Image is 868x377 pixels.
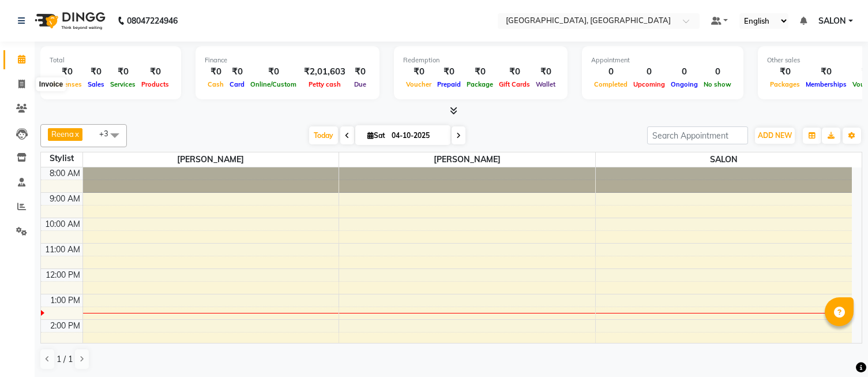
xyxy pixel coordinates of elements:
div: 9:00 AM [47,193,82,205]
div: 12:00 PM [43,269,82,281]
button: ADD NEW [755,128,795,144]
div: ₹0 [350,65,370,79]
div: ₹2,01,603 [299,65,350,79]
span: 1 / 1 [57,353,73,365]
span: Completed [591,80,630,88]
div: 0 [668,65,701,79]
div: ₹0 [247,65,299,79]
span: [PERSON_NAME] [339,152,595,167]
div: Stylist [41,152,82,165]
div: 11:00 AM [43,244,82,256]
span: Gift Cards [496,80,533,88]
span: Prepaid [434,80,464,88]
span: Petty cash [306,80,344,88]
div: ₹0 [50,65,85,79]
div: 0 [630,65,668,79]
span: Package [464,80,496,88]
span: Ongoing [668,80,701,88]
span: Upcoming [630,80,668,88]
div: 10:00 AM [43,218,82,230]
div: Invoice [36,77,66,91]
span: Packages [767,80,803,88]
div: ₹0 [227,65,247,79]
div: Finance [205,55,370,65]
span: Wallet [533,80,558,88]
span: SALON [818,15,846,27]
div: ₹0 [434,65,464,79]
span: Sales [85,80,107,88]
span: Sat [365,131,388,140]
span: Reena [51,129,74,139]
div: ₹0 [464,65,496,79]
a: x [74,129,79,139]
span: Due [351,80,369,88]
input: 2025-10-04 [388,127,446,144]
div: 2:00 PM [48,320,82,332]
iframe: chat widget [820,331,856,365]
span: Today [309,126,338,144]
div: ₹0 [205,65,227,79]
div: ₹0 [496,65,533,79]
div: ₹0 [107,65,138,79]
span: Services [107,80,138,88]
span: [PERSON_NAME] [83,152,339,167]
span: ADD NEW [758,131,792,140]
img: logo [29,5,108,37]
div: ₹0 [85,65,107,79]
div: Appointment [591,55,734,65]
div: 1:00 PM [48,294,82,307]
div: Redemption [403,55,558,65]
span: No show [701,80,734,88]
input: Search Appointment [647,126,748,144]
div: ₹0 [803,65,850,79]
span: Cash [205,80,227,88]
span: Voucher [403,80,434,88]
div: Total [50,55,172,65]
span: SALON [596,152,852,167]
span: Products [138,80,172,88]
div: 0 [591,65,630,79]
div: 0 [701,65,734,79]
div: ₹0 [138,65,172,79]
div: ₹0 [767,65,803,79]
div: ₹0 [533,65,558,79]
div: ₹0 [403,65,434,79]
div: 8:00 AM [47,167,82,180]
span: +3 [99,129,117,138]
span: Card [227,80,247,88]
span: Online/Custom [247,80,299,88]
span: Memberships [803,80,850,88]
b: 08047224946 [127,5,178,37]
